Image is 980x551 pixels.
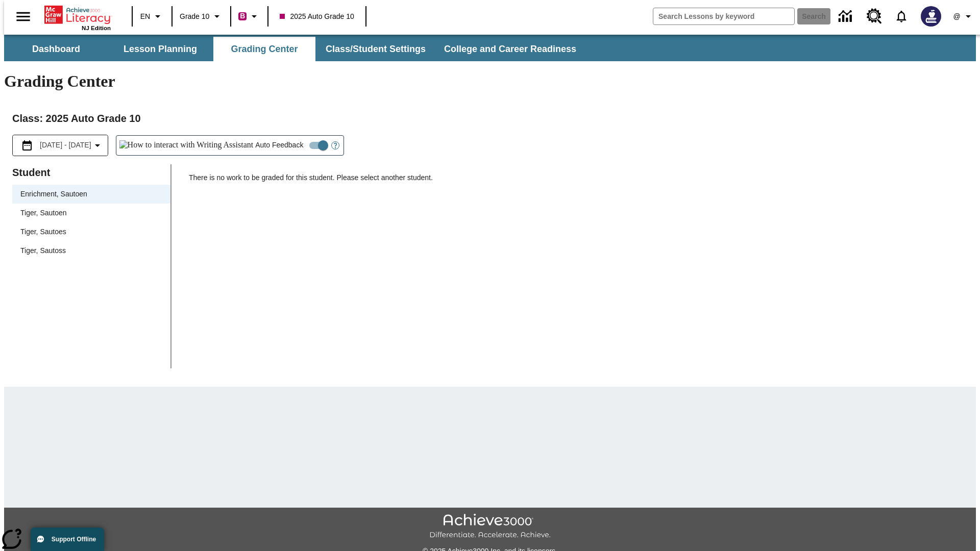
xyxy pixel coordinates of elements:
[832,3,861,31] a: Data Center
[4,72,976,91] h1: Grading Center
[234,7,264,26] button: Boost Class color is violet red. Change class color
[953,11,960,22] span: @
[17,139,104,152] button: Select the date range menu item
[4,37,585,61] div: SubNavbar
[327,136,344,155] button: Open Help for Writing Assistant
[12,110,968,127] h2: Class : 2025 Auto Grade 10
[12,185,170,204] div: Enrichment, Sautoen
[280,11,354,22] span: 2025 Auto Grade 10
[176,7,227,26] button: Grade: Grade 10, Select a grade
[8,2,38,32] button: Open side menu
[4,35,976,61] div: SubNavbar
[180,11,209,22] span: Grade 10
[31,528,104,551] button: Support Offline
[119,140,254,151] img: How to interact with Writing Assistant
[12,241,170,260] div: Tiger, Sautoss
[653,8,794,24] input: search field
[12,164,170,181] p: Student
[40,140,91,151] span: [DATE] - [DATE]
[861,3,888,30] a: Resource Center, Will open in new tab
[44,5,111,25] a: Home
[109,37,211,61] button: Lesson Planning
[12,222,170,241] div: Tiger, Sautoes
[5,37,107,61] button: Dashboard
[240,10,245,22] span: B
[213,37,315,61] button: Grading Center
[317,37,434,61] button: Class/Student Settings
[429,514,551,540] img: Achieve3000 Differentiate Accelerate Achieve
[52,536,96,543] span: Support Offline
[20,245,162,256] span: Tiger, Sautoss
[12,204,170,222] div: Tiger, Sautoen
[20,227,162,237] span: Tiger, Sautoes
[20,208,162,218] span: Tiger, Sautoen
[255,140,303,151] span: Auto Feedback
[20,189,162,199] span: Enrichment, Sautoen
[189,172,968,191] p: There is no work to be graded for this student. Please select another student.
[136,7,168,26] button: Language: EN, Select a language
[436,37,584,61] button: College and Career Readiness
[888,3,915,30] a: Notifications
[140,11,150,22] span: EN
[44,4,111,31] div: Home
[947,7,980,26] button: Profile/Settings
[82,25,111,31] span: NJ Edition
[921,6,941,27] img: Avatar
[915,3,947,30] button: Select a new avatar
[91,139,104,152] svg: Collapse Date Range Filter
